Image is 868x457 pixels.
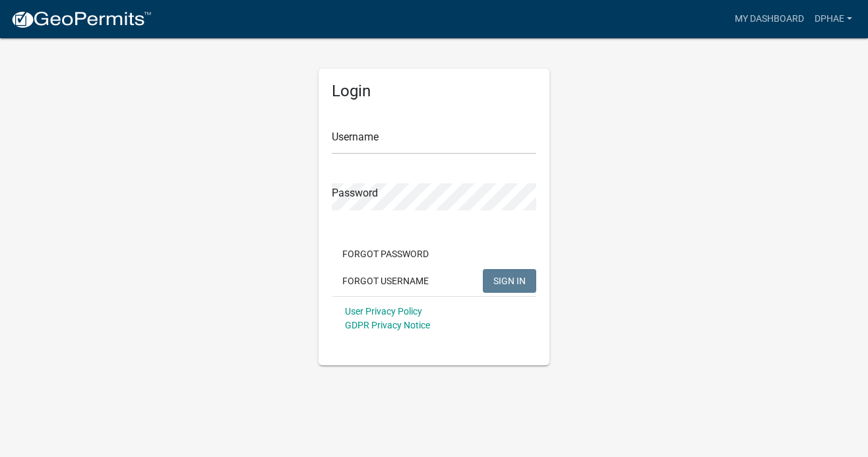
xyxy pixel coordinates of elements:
h5: Login [332,82,536,101]
button: Forgot Username [332,269,439,293]
a: DPHAE [809,7,857,32]
span: SIGN IN [493,275,526,286]
a: GDPR Privacy Notice [345,320,430,330]
button: Forgot Password [332,242,439,266]
button: SIGN IN [483,269,536,293]
a: User Privacy Policy [345,306,422,317]
a: My Dashboard [729,7,809,32]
